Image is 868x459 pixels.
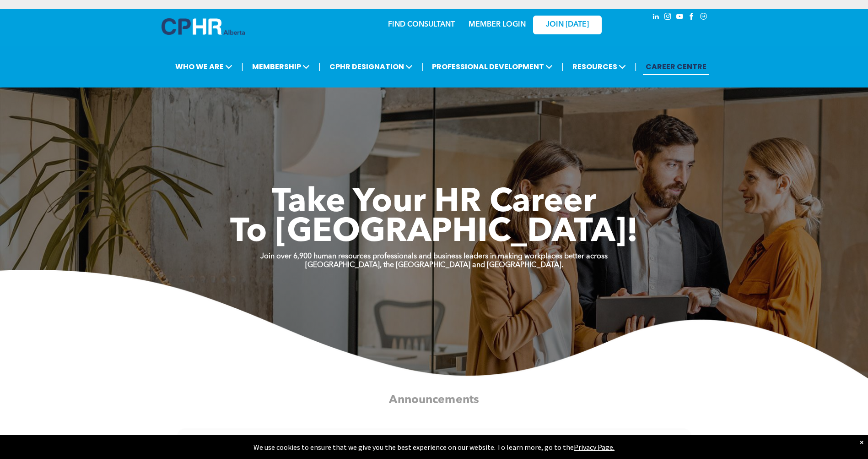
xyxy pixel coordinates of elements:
[643,58,709,75] a: CAREER CENTRE
[162,18,245,35] img: A blue and white logo for cp alberta
[675,11,685,24] a: youtube
[241,57,243,76] li: |
[249,58,313,75] span: MEMBERSHIP
[533,16,602,34] a: JOIN [DATE]
[389,394,479,405] span: Announcements
[663,11,673,24] a: instagram
[635,57,637,76] li: |
[687,11,697,24] a: facebook
[230,216,638,249] span: To [GEOGRAPHIC_DATA]!
[388,21,455,28] a: FIND CONSULTANT
[570,58,629,75] span: RESOURCES
[305,262,563,269] strong: [GEOGRAPHIC_DATA], the [GEOGRAPHIC_DATA] and [GEOGRAPHIC_DATA].
[327,58,415,75] span: CPHR DESIGNATION
[429,58,555,75] span: PROFESSIONAL DEVELOPMENT
[260,253,608,260] strong: Join over 6,900 human resources professionals and business leaders in making workplaces better ac...
[546,21,589,29] span: JOIN [DATE]
[469,21,526,28] a: MEMBER LOGIN
[574,443,615,452] a: Privacy Page.
[173,58,235,75] span: WHO WE ARE
[860,437,863,447] div: Dismiss notification
[421,57,424,76] li: |
[651,11,661,24] a: linkedin
[272,186,596,219] span: Take Your HR Career
[561,57,564,76] li: |
[318,57,321,76] li: |
[699,11,709,24] a: Social network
